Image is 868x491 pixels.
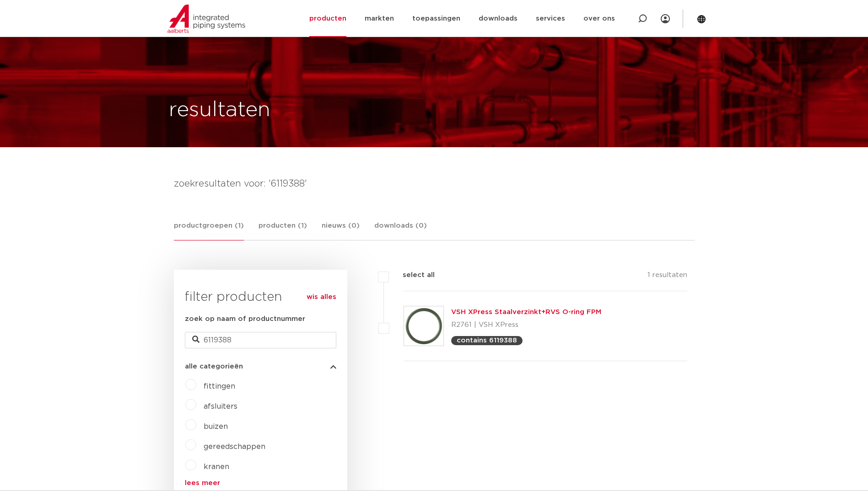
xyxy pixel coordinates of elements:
[185,332,336,348] input: zoeken
[204,403,237,410] a: afsluiters
[204,423,228,430] a: buizen
[374,220,427,240] a: downloads (0)
[185,363,243,370] span: alle categorieën
[174,176,695,191] h4: zoekresultaten voor: '6119388'
[389,270,435,281] label: select all
[322,220,360,240] a: nieuws (0)
[404,306,443,346] img: Thumbnail for VSH XPress Staalverzinkt+RVS O-ring FPM
[185,363,336,370] button: alle categorieën
[185,314,305,325] label: zoek op naam of productnummer
[169,96,270,125] h1: resultaten
[204,383,235,390] a: fittingen
[174,220,244,240] a: productgroepen (1)
[185,480,336,486] a: lees meer
[185,288,336,306] h3: filter producten
[204,443,265,450] a: gereedschappen
[451,318,601,332] p: R2761 | VSH XPress
[457,337,517,344] p: contains 6119388
[259,220,307,240] a: producten (1)
[204,463,229,470] a: kranen
[451,309,601,315] a: VSH XPress Staalverzinkt+RVS O-ring FPM
[647,270,687,284] p: 1 resultaten
[307,292,336,303] a: wis alles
